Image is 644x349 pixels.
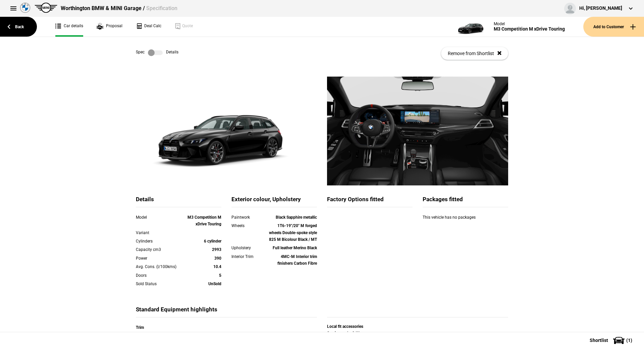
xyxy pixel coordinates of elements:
button: Shortlist(1) [580,332,644,349]
div: M3 Competition M xDrive Touring [494,26,565,32]
strong: UnSold [208,281,221,286]
img: mini.png [35,3,57,13]
div: Power [136,255,187,262]
strong: 10.4 [213,264,221,269]
img: bmw.png [20,3,30,13]
a: Proposal [97,17,122,37]
div: Interior Trim [231,253,266,260]
span: Shortlist [590,338,608,343]
div: Variant [136,229,187,236]
button: Add to Customer [583,17,644,37]
div: Capacity cm3 [136,246,187,253]
div: Cylinders [136,238,187,245]
div: Paintwork [231,214,266,221]
div: This vehicle has no packages [423,214,508,227]
strong: 2993 [212,247,221,252]
strong: Full leather Merino Black [273,246,317,250]
div: Exterior colour, Upholstery [231,195,317,207]
div: Avg. Cons. (l/100kms) [136,263,187,270]
strong: 5 [219,273,221,278]
div: Spec Details [136,49,178,56]
strong: 390 [214,256,221,261]
span: ( 1 ) [626,338,632,343]
div: Packages fitted [423,195,508,207]
div: Upholstery [231,245,266,251]
div: Hi, [PERSON_NAME] [579,5,622,12]
strong: M3 Competition M xDrive Touring [187,215,221,226]
button: Remove from Shortlist [441,47,508,60]
div: Doors [136,272,187,279]
div: Details [136,195,221,207]
strong: 1T6-19"/20" M forged wheels Double-spoke style 825 M Bicolour Black / MT [269,223,317,242]
strong: Service packs & Warranty [327,331,372,336]
a: Car details [55,17,83,37]
strong: 4MC-M Interior trim finishers Carbon Fibre [277,254,317,266]
strong: Trim [136,325,144,330]
div: Sold Status [136,280,187,287]
span: Specification [146,5,177,11]
div: Model [136,214,187,221]
strong: Black Sapphire metallic [276,215,317,220]
div: Wheels [231,222,266,229]
div: Factory Options fitted [327,195,413,207]
strong: 6 cylinder [204,239,221,244]
a: Deal Calc [136,17,161,37]
div: Model [494,21,565,26]
strong: Local fit accessories [327,324,363,329]
div: Worthington BMW & MINI Garage / [61,5,177,12]
div: Standard Equipment highlights [136,306,317,317]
